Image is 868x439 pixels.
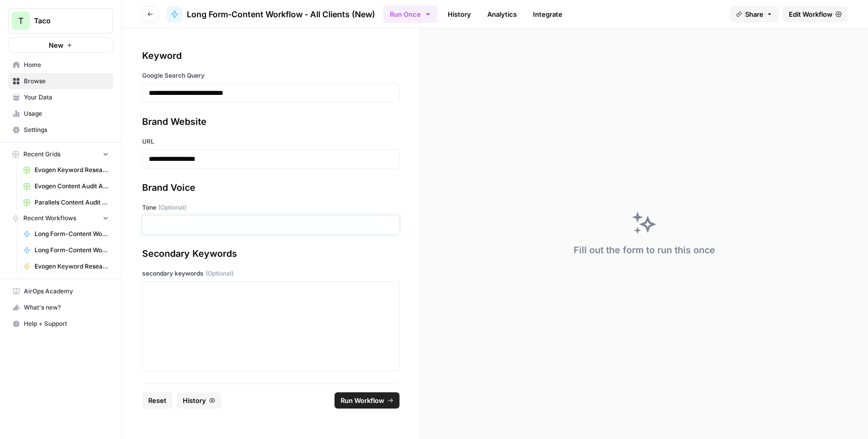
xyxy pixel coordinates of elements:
[24,109,109,118] span: Usage
[158,203,186,212] span: (Optional)
[142,115,399,129] div: Brand Website
[35,229,109,239] span: Long Form-Content Workflow (Portuguese)
[8,283,113,299] a: AirOps Academy
[23,150,60,159] span: Recent Grids
[18,15,23,27] span: T
[24,125,109,134] span: Settings
[177,392,221,409] button: History
[19,194,113,211] a: Parallels Content Audit Agent Grid
[35,198,109,207] span: Parallels Content Audit Agent Grid
[19,242,113,258] a: Long Form-Content Workflow - AI Clients (New)
[148,395,166,406] span: Reset
[574,243,715,257] div: Fill out the form to run this once
[19,178,113,194] a: Evogen Content Audit Agent Grid
[8,8,113,33] button: Workspace: Taco
[745,9,763,19] span: Share
[481,6,523,22] a: Analytics
[142,392,173,409] button: Reset
[8,106,113,122] a: Usage
[166,6,375,22] a: Long Form-Content Workflow - All Clients (New)
[442,6,477,22] a: History
[24,319,109,328] span: Help + Support
[383,6,438,23] button: Run Once
[34,16,95,26] span: Taco
[142,269,399,278] label: secondary keywords
[142,181,399,195] div: Brand Voice
[142,49,399,63] div: Keyword
[527,6,569,22] a: Integrate
[187,8,375,20] span: Long Form-Content Workflow - All Clients (New)
[341,395,384,406] span: Run Workflow
[142,71,399,80] label: Google Search Query
[8,147,113,162] button: Recent Grids
[35,262,109,271] span: Evogen Keyword Research Agent
[24,93,109,102] span: Your Data
[23,214,76,223] span: Recent Workflows
[24,60,109,70] span: Home
[24,77,109,86] span: Browse
[206,269,233,278] span: (Optional)
[142,247,399,261] div: Secondary Keywords
[35,246,109,255] span: Long Form-Content Workflow - AI Clients (New)
[8,122,113,138] a: Settings
[49,40,63,50] span: New
[730,6,779,22] button: Share
[24,287,109,296] span: AirOps Academy
[8,299,113,316] button: What's new?
[35,165,109,175] span: Evogen Keyword Research Agent Grid
[8,73,113,89] a: Browse
[335,392,399,409] button: Run Workflow
[183,395,206,406] span: History
[35,182,109,191] span: Evogen Content Audit Agent Grid
[142,137,399,146] label: URL
[783,6,848,22] a: Edit Workflow
[19,226,113,242] a: Long Form-Content Workflow (Portuguese)
[8,57,113,73] a: Home
[19,258,113,275] a: Evogen Keyword Research Agent
[8,89,113,106] a: Your Data
[9,300,113,315] div: What's new?
[142,203,399,212] label: Tone
[789,9,832,19] span: Edit Workflow
[19,162,113,178] a: Evogen Keyword Research Agent Grid
[8,38,113,53] button: New
[8,211,113,226] button: Recent Workflows
[8,316,113,332] button: Help + Support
